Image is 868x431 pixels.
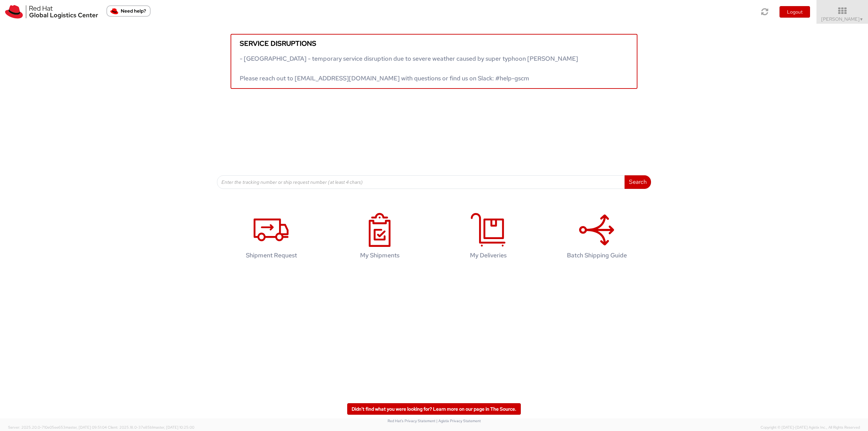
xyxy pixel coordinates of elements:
[388,418,435,423] a: Red Hat's Privacy Statement
[220,206,322,269] a: Shipment Request
[437,206,539,269] a: My Deliveries
[106,5,151,17] button: Need help?
[240,40,628,47] h5: Service disruptions
[153,425,194,430] span: master, [DATE] 10:25:00
[780,6,810,18] button: Logout
[108,425,194,430] span: Client: 2025.18.0-37e85b1
[231,34,637,89] a: Service disruptions - [GEOGRAPHIC_DATA] - temporary service disruption due to severe weather caus...
[228,252,315,259] h4: Shipment Request
[217,175,625,189] input: Enter the tracking number or ship request number (at least 4 chars)
[761,425,860,430] span: Copyright © [DATE]-[DATE] Agistix Inc., All Rights Reserved
[8,425,107,430] span: Server: 2025.20.0-710e05ee653
[240,55,578,82] span: - [GEOGRAPHIC_DATA] - temporary service disruption due to severe weather caused by super typhoon ...
[821,16,864,22] span: [PERSON_NAME]
[336,252,423,259] h4: My Shipments
[347,403,521,415] a: Didn't find what you were looking for? Learn more on our page in The Source.
[436,418,481,423] a: | Agistix Privacy Statement
[553,252,640,259] h4: Batch Shipping Guide
[65,425,107,430] span: master, [DATE] 09:51:04
[445,252,532,259] h4: My Deliveries
[625,175,651,189] button: Search
[860,17,864,22] span: ▼
[329,206,431,269] a: My Shipments
[5,5,98,19] img: rh-logistics-00dfa346123c4ec078e1.svg
[546,206,648,269] a: Batch Shipping Guide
